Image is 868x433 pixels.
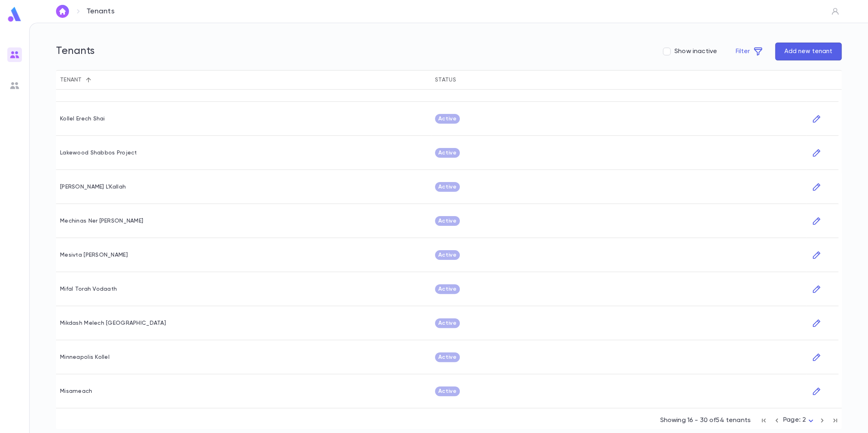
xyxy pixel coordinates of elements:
[56,45,95,58] h5: Tenants
[435,184,460,190] span: Active
[60,286,117,292] div: Mifal Torah Vodaath
[56,70,431,90] div: Tenant
[60,354,110,360] div: Minneapolis Kollel
[775,43,842,60] button: Add new tenant
[435,70,456,90] div: Status
[660,416,751,424] p: Showing 16 - 30 of 54 tenants
[727,43,772,60] button: Filter
[456,73,469,86] button: Sort
[674,47,717,56] span: Show inactive
[10,81,19,90] img: users_grey.add6a7b1bacd1fe57131ad36919bb8de.svg
[435,252,460,258] span: Active
[60,252,128,258] div: Mesivta Ohr Yissochor
[58,8,67,15] img: home_white.a664292cf8c1dea59945f0da9f25487c.svg
[6,6,23,22] img: logo
[60,150,137,156] div: Lakewood Shabbos Project
[60,184,126,190] div: Lev Chana L'Kallah
[431,70,806,90] div: Status
[60,320,166,326] div: Mikdash Melech Jerusalem
[60,70,82,90] div: Tenant
[435,286,460,292] span: Active
[10,50,19,60] img: users_gradient.817b64062b48db29b58f0b5e96d8b67b.svg
[435,354,460,360] span: Active
[60,388,93,394] div: Misameach
[783,417,806,423] span: Page: 2
[435,388,460,394] span: Active
[435,320,460,326] span: Active
[435,116,460,122] span: Active
[435,218,460,224] span: Active
[435,150,460,156] span: Active
[86,7,114,16] p: Tenants
[60,218,143,224] div: Mechinas Ner Naftali
[60,116,105,122] div: Kollel Erech Shai
[82,73,95,86] button: Sort
[783,414,816,427] div: Page: 2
